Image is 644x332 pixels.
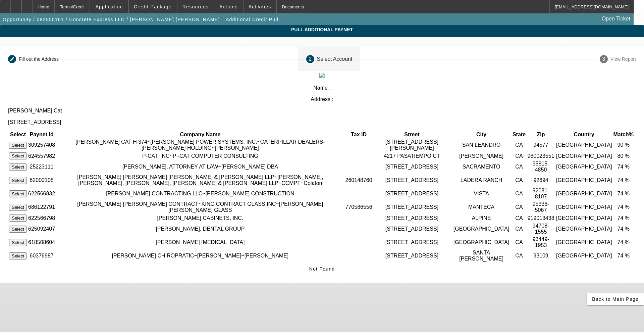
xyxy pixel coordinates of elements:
[28,187,55,200] td: 622566832
[8,108,636,114] p: [PERSON_NAME] Cat
[373,223,451,235] td: [STREET_ADDRESS]
[556,187,612,200] td: [GEOGRAPHIC_DATA]
[556,249,612,262] td: [GEOGRAPHIC_DATA]
[28,223,55,235] td: 625092407
[219,4,238,9] span: Actions
[527,236,555,249] td: 93449-1953
[512,201,526,214] td: CA
[451,187,512,200] td: VISTA
[9,131,27,138] th: Select
[56,160,344,173] td: [PERSON_NAME], ATTORNEY AT LAW~[PERSON_NAME] DBA
[373,236,451,249] td: [STREET_ADDRESS]
[3,17,220,22] span: Opportunity / 082500161 / Concrete Express LLC / [PERSON_NAME] [PERSON_NAME]
[28,131,55,138] th: Paynet Id
[8,119,636,125] p: [STREET_ADDRESS]
[182,4,209,9] span: Resources
[28,236,55,249] td: 618508604
[373,214,451,222] td: [STREET_ADDRESS]
[56,152,344,160] td: P-CAT, INC~P -CAT COMPUTER CONSULTING
[307,263,338,275] button: Not Found
[28,139,55,151] td: 309257408
[587,293,644,305] button: Back to Main Page
[56,201,344,214] td: [PERSON_NAME] [PERSON_NAME] CONTRACT~KING CONTRACT GLASS INC~[PERSON_NAME] [PERSON_NAME] GLASS
[309,56,312,62] span: 2
[56,174,344,187] td: [PERSON_NAME] [PERSON_NAME] [PERSON_NAME] & [PERSON_NAME] LLP~[PERSON_NAME], [PERSON_NAME], [PERS...
[56,139,344,151] td: [PERSON_NAME] CAT H 374~[PERSON_NAME] POWER SYSTEMS, INC.~CATERPILLAR DEALERS- [PERSON_NAME] HOLD...
[527,131,555,138] th: Zip
[512,139,526,151] td: CA
[592,296,639,302] span: Back to Main Page
[556,152,612,160] td: [GEOGRAPHIC_DATA]
[451,131,512,138] th: City
[613,236,634,249] td: 74 %
[613,174,634,187] td: 74 %
[512,249,526,262] td: CA
[512,160,526,173] td: CA
[373,174,451,187] td: [STREET_ADDRESS]
[95,4,123,9] span: Application
[319,73,325,78] img: paynet_logo.jpg
[129,0,177,13] button: Credit Package
[527,214,555,222] td: 919013438
[373,201,451,214] td: [STREET_ADDRESS]
[28,201,55,214] td: 686122791
[9,190,27,197] button: Select
[9,56,15,62] mat-icon: create
[451,152,512,160] td: [PERSON_NAME]
[28,152,55,160] td: 624557982
[28,214,55,222] td: 622566798
[512,174,526,187] td: CA
[9,239,27,246] button: Select
[451,236,512,249] td: [GEOGRAPHIC_DATA]
[56,236,344,249] td: [PERSON_NAME] [MEDICAL_DATA]
[345,131,373,138] th: Tax ID
[28,174,55,187] td: 62000108
[56,131,344,138] th: Company Name
[28,249,55,262] td: 60376987
[451,214,512,222] td: ALPINE
[9,152,27,159] button: Select
[9,252,27,259] button: Select
[556,201,612,214] td: [GEOGRAPHIC_DATA]
[613,223,634,235] td: 74 %
[613,201,634,214] td: 74 %
[345,174,373,187] td: 260148760
[556,236,612,249] td: [GEOGRAPHIC_DATA]
[613,249,634,262] td: 74 %
[512,131,526,138] th: State
[134,4,172,9] span: Credit Package
[613,160,634,173] td: 74 %
[527,174,555,187] td: 92694
[613,214,634,222] td: 74 %
[8,85,636,91] p: Name :
[373,160,451,173] td: [STREET_ADDRESS]
[527,139,555,151] td: 94577
[28,160,55,173] td: 25223111
[9,204,27,211] button: Select
[56,223,344,235] td: [PERSON_NAME]. DENTAL GROUP
[613,131,634,138] th: Match%
[451,139,512,151] td: SAN LEANDRO
[512,214,526,222] td: CA
[512,187,526,200] td: CA
[602,56,605,62] span: 3
[527,187,555,200] td: 92081-8107
[613,139,634,151] td: 90 %
[373,152,451,160] td: 4217 PASATIEMPO CT
[214,0,243,13] button: Actions
[451,223,512,235] td: [GEOGRAPHIC_DATA]
[556,131,612,138] th: Country
[9,215,27,222] button: Select
[373,131,451,138] th: Street
[451,160,512,173] td: SACRAMENTO
[599,13,633,25] a: Open Ticket
[512,223,526,235] td: CA
[610,56,636,62] div: View Report
[177,0,214,13] button: Resources
[451,174,512,187] td: LADERA RANCH
[309,266,335,272] span: Not Found
[527,160,555,173] td: 95815-4850
[527,249,555,262] td: 93109
[56,187,344,200] td: [PERSON_NAME] CONTRACTING LLC~[PERSON_NAME] CONSTRUCTION
[56,214,344,222] td: [PERSON_NAME] CABINETS, INC.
